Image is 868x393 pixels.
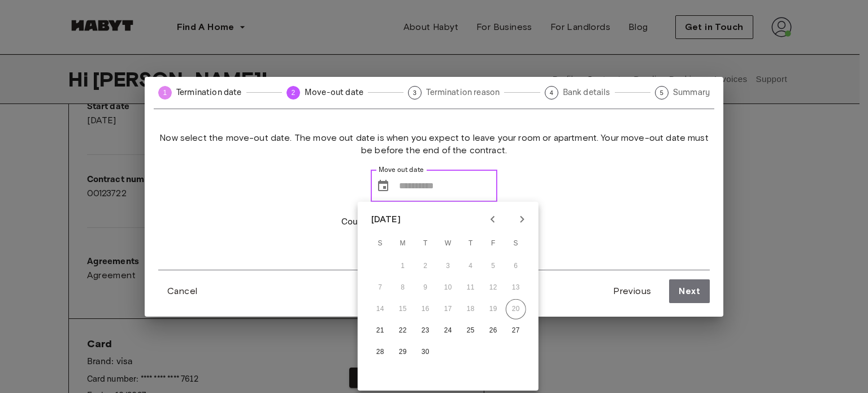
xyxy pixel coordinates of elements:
text: 2 [292,89,296,97]
button: Previous month [483,210,502,229]
text: 4 [549,89,553,96]
button: 30 [415,342,436,362]
span: Friday [483,232,504,255]
span: Now select the move-out date. The move out date is when you expect to leave your room or apartmen... [158,132,710,157]
text: 3 [413,89,416,96]
button: 29 [393,342,413,362]
button: Previous [604,279,660,303]
button: 28 [370,342,390,362]
button: 22 [393,321,413,341]
span: Move-out date [305,87,363,98]
button: 24 [438,321,458,341]
span: Sunday [370,232,390,255]
span: Termination date [176,87,242,98]
button: Choose date [372,175,394,197]
button: 26 [483,321,504,341]
button: Cancel [158,280,206,303]
span: Saturday [506,232,526,255]
label: Move out date [379,165,424,175]
span: Summary [673,87,710,98]
div: [DATE] [371,213,401,226]
span: Previous [613,284,651,298]
span: Bank details [563,87,610,98]
button: 23 [415,321,436,341]
button: 21 [370,321,390,341]
span: Cancel [167,284,197,298]
span: Thursday [461,232,481,255]
text: 5 [660,89,663,96]
button: 27 [506,321,526,341]
button: Next month [513,210,532,229]
text: 1 [163,89,167,97]
button: 25 [461,321,481,341]
span: Wednesday [438,232,458,255]
p: Couldn't find a suitable date of termination? [341,215,527,229]
span: Termination reason [426,87,500,98]
span: Tuesday [415,232,436,255]
span: Monday [393,232,413,255]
